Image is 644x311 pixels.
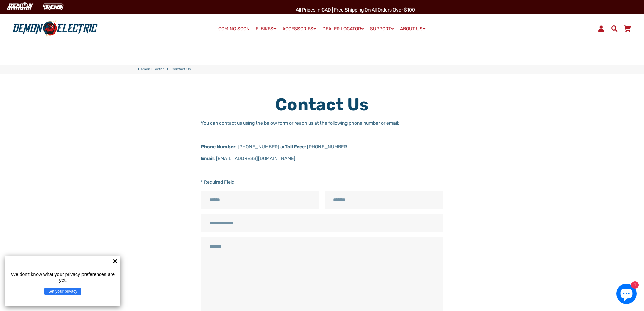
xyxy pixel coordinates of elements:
[367,24,397,34] a: SUPPORT
[253,24,279,34] a: E-BIKES
[216,24,252,34] a: COMING SOON
[285,144,305,150] strong: Toll Free
[398,24,428,34] a: ABOUT US
[201,94,443,115] h1: Contact Us
[280,24,319,34] a: ACCESSORIES
[296,7,415,13] span: All Prices in CAD | Free shipping on all orders over $100
[3,1,36,13] img: Demon Electric
[39,1,67,13] img: TGB Canada
[201,144,235,150] strong: Phone Number
[8,272,118,283] p: We don't know what your privacy preferences are yet.
[201,179,443,186] p: * Required Field
[201,156,214,161] strong: Email
[201,119,443,127] p: You can contact us using the below form or reach us at the following phone number or email:
[44,288,81,295] button: Set your privacy
[10,20,100,38] img: Demon Electric logo
[320,24,366,34] a: DEALER LOCATOR
[201,155,443,162] p: : [EMAIL_ADDRESS][DOMAIN_NAME]
[201,143,443,150] p: : [PHONE_NUMBER] or : [PHONE_NUMBER]
[138,67,165,72] a: Demon Electric
[614,284,639,306] inbox-online-store-chat: Shopify online store chat
[172,67,191,72] span: Contact Us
